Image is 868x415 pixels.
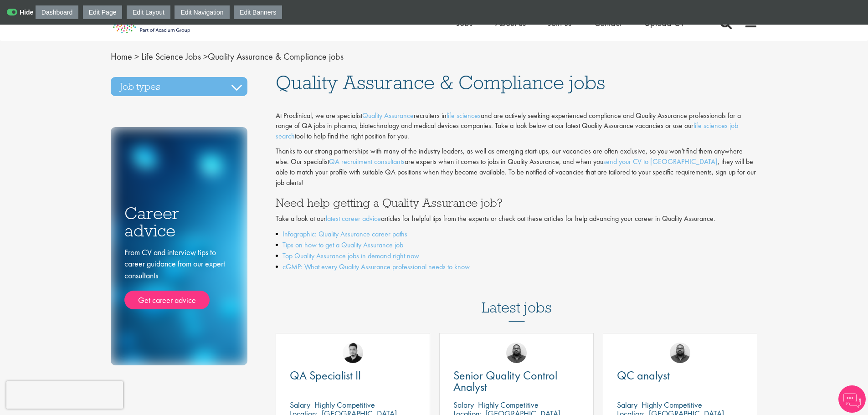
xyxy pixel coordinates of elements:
a: life sciences job search [276,121,738,141]
span: At Proclinical, we are specialist recruiters in and are actively seeking experienced compliance a... [276,111,741,141]
img: Ashley Bennett [506,343,527,363]
h3: Career advice [124,205,234,240]
span: Quality Assurance & Compliance jobs [111,51,344,62]
img: Ashley Bennett [670,343,690,363]
p: Thanks to our strong partnerships with many of the industry leaders, as well as emerging start-up... [276,146,758,188]
a: Edit Banners [234,5,282,19]
a: breadcrumb link to Life Science Jobs [141,51,201,62]
a: cGMP: What every Quality Assurance professional needs to know [282,262,470,272]
a: QC analyst [617,370,743,381]
h3: Job types [111,77,247,96]
p: Highly Competitive [314,400,375,410]
span: > [134,51,139,62]
p: Take a look at our articles for helpful tips from the experts or check out these articles for hel... [276,214,758,224]
span: Salary [617,400,637,410]
p: Highly Competitive [642,400,702,410]
a: Get career advice [124,291,210,310]
a: Edit Page [83,5,123,19]
a: QA recruitment consultants [329,157,405,166]
span: Senior Quality Control Analyst [453,368,557,395]
p: Highly Competitive [478,400,539,410]
span: QC analyst [617,368,670,383]
a: Tips on how to get a Quality Assurance job [282,240,403,250]
span: Salary [290,400,310,410]
span: QA Specialist II [290,368,361,383]
a: latest career advice [326,214,381,223]
a: breadcrumb link to Home [111,51,132,62]
a: Senior Quality Control Analyst [453,370,580,393]
a: Quality Assurance [362,111,414,120]
span: > [203,51,208,62]
img: Anderson Maldonado [343,343,363,363]
a: Top Quality Assurance jobs in demand right now [282,251,419,261]
a: Edit Layout [127,5,170,19]
span: Salary [453,400,474,410]
div: From CV and interview tips to career guidance from our expert consultants [124,246,234,310]
a: life sciences [447,111,481,120]
a: Infographic: Quality Assurance career paths [282,229,407,239]
img: Chatbot [838,385,866,413]
a: Dashboard [36,5,79,19]
a: Edit Navigation [175,5,229,19]
span: Quality Assurance & Compliance jobs [276,70,605,95]
a: QA Specialist II [290,370,416,381]
iframe: reCAPTCHA [6,381,123,409]
a: send your CV to [GEOGRAPHIC_DATA] [603,157,718,166]
h3: Need help getting a Quality Assurance job? [276,197,758,209]
h3: Latest jobs [482,277,552,322]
